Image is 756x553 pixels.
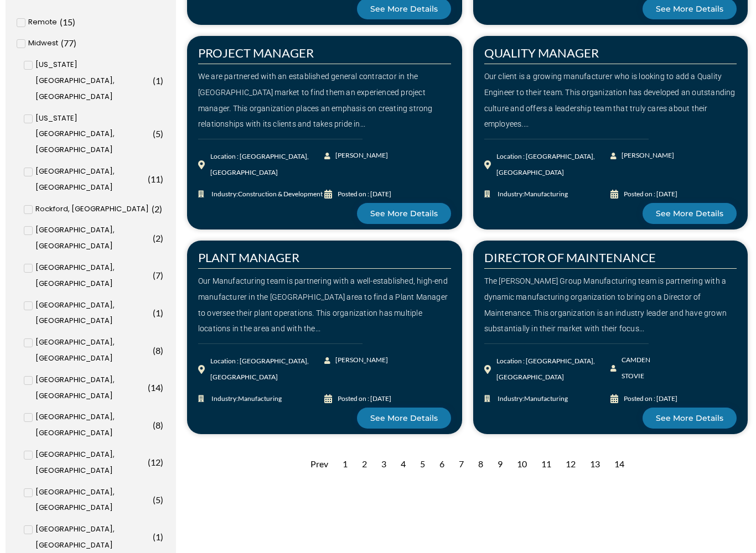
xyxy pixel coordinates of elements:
[61,38,64,48] span: (
[160,270,163,280] span: )
[524,394,568,403] span: Manufacturing
[198,273,451,337] div: Our Manufacturing team is partnering with a well-established, high-end manufacturer in the [GEOGR...
[153,345,156,356] span: (
[210,149,324,181] div: Location : [GEOGRAPHIC_DATA], [GEOGRAPHIC_DATA]
[35,298,151,330] span: [GEOGRAPHIC_DATA], [GEOGRAPHIC_DATA]
[35,335,151,367] span: [GEOGRAPHIC_DATA], [GEOGRAPHIC_DATA]
[357,408,451,429] a: See More Details
[370,414,438,422] span: See More Details
[619,148,674,164] span: [PERSON_NAME]
[434,451,450,478] div: 6
[484,273,737,337] div: The [PERSON_NAME] Group Manufacturing team is partnering with a dynamic manufacturing organizatio...
[35,164,146,196] span: [GEOGRAPHIC_DATA], [GEOGRAPHIC_DATA]
[35,372,146,404] span: [GEOGRAPHIC_DATA], [GEOGRAPHIC_DATA]
[160,128,163,139] span: )
[209,391,282,407] span: Industry:
[305,451,334,478] div: Prev
[198,250,299,265] a: PLANT MANAGER
[324,148,387,164] a: [PERSON_NAME]
[35,111,151,158] span: [US_STATE][GEOGRAPHIC_DATA], [GEOGRAPHIC_DATA]
[609,451,630,478] div: 14
[357,203,451,224] a: See More Details
[333,352,388,368] span: [PERSON_NAME]
[643,203,737,224] a: See More Details
[160,75,163,86] span: )
[337,451,353,478] div: 1
[496,353,610,385] div: Location : [GEOGRAPHIC_DATA], [GEOGRAPHIC_DATA]
[35,222,151,254] span: [GEOGRAPHIC_DATA], [GEOGRAPHIC_DATA]
[35,260,151,292] span: [GEOGRAPHIC_DATA], [GEOGRAPHIC_DATA]
[148,457,151,467] span: (
[152,204,154,214] span: (
[151,174,160,184] span: 11
[156,420,160,430] span: 8
[338,186,391,202] div: Posted on : [DATE]
[153,531,156,542] span: (
[154,204,159,214] span: 2
[370,210,438,217] span: See More Details
[376,451,392,478] div: 3
[495,391,568,407] span: Industry:
[198,69,451,132] div: We are partnered with an established general contractor in the [GEOGRAPHIC_DATA] market to find t...
[324,352,387,368] a: [PERSON_NAME]
[210,353,324,385] div: Location : [GEOGRAPHIC_DATA], [GEOGRAPHIC_DATA]
[160,345,163,356] span: )
[35,484,151,517] span: [GEOGRAPHIC_DATA], [GEOGRAPHIC_DATA]
[160,531,163,542] span: )
[28,35,58,51] span: Midwest
[159,204,162,214] span: )
[619,352,674,384] span: CAMDEN STOVIE
[74,38,76,48] span: )
[148,174,151,184] span: (
[73,17,75,27] span: )
[160,420,163,430] span: )
[198,391,324,407] a: Industry:Manufacturing
[356,451,372,478] div: 2
[656,5,723,13] span: See More Details
[511,451,532,478] div: 10
[156,345,160,356] span: 8
[560,451,581,478] div: 12
[151,457,160,467] span: 12
[643,408,737,429] a: See More Details
[153,128,156,139] span: (
[238,394,282,403] span: Manufacturing
[64,38,74,48] span: 77
[35,201,149,217] span: Rockford, [GEOGRAPHIC_DATA]
[63,17,73,27] span: 15
[198,186,324,202] a: Industry:Construction & Development
[156,270,160,280] span: 7
[198,45,314,60] a: PROJECT MANAGER
[28,14,57,30] span: Remote
[153,270,156,280] span: (
[496,149,610,181] div: Location : [GEOGRAPHIC_DATA], [GEOGRAPHIC_DATA]
[415,451,431,478] div: 5
[160,307,163,318] span: )
[484,250,656,265] a: DIRECTOR OF MAINTENANCE
[656,210,723,217] span: See More Details
[536,451,557,478] div: 11
[209,186,323,202] span: Industry:
[160,233,163,243] span: )
[584,451,605,478] div: 13
[484,186,610,202] a: Industry:Manufacturing
[610,148,674,164] a: [PERSON_NAME]
[60,17,63,27] span: (
[624,391,677,407] div: Posted on : [DATE]
[484,69,737,132] div: Our client is a growing manufacturer who is looking to add a Quality Engineer to their team. This...
[35,409,151,441] span: [GEOGRAPHIC_DATA], [GEOGRAPHIC_DATA]
[153,75,156,86] span: (
[333,148,388,164] span: [PERSON_NAME]
[156,494,160,505] span: 5
[610,352,674,384] a: CAMDEN STOVIE
[156,531,160,542] span: 1
[656,414,723,422] span: See More Details
[484,45,599,60] a: QUALITY MANAGER
[495,186,568,202] span: Industry:
[153,494,156,505] span: (
[160,494,163,505] span: )
[160,457,163,467] span: )
[35,57,151,105] span: [US_STATE][GEOGRAPHIC_DATA], [GEOGRAPHIC_DATA]
[370,5,438,13] span: See More Details
[338,391,391,407] div: Posted on : [DATE]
